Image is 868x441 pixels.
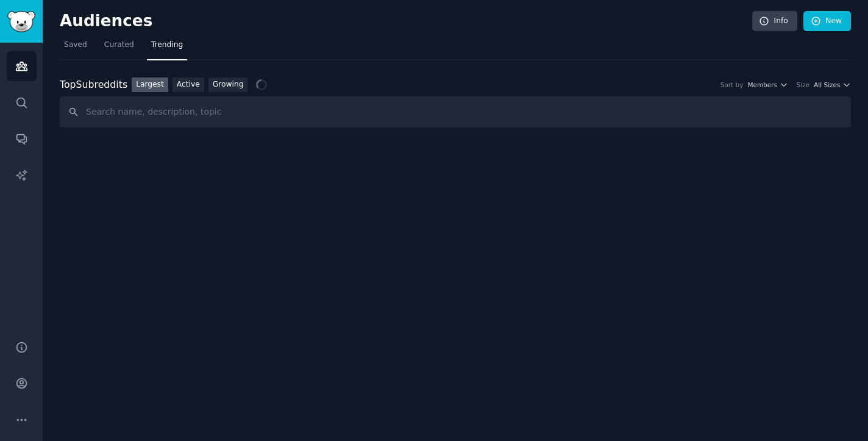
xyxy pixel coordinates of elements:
[720,81,744,89] div: Sort by
[208,77,248,93] a: Growing
[132,77,168,93] a: Largest
[814,81,840,89] span: All Sizes
[747,81,777,89] span: Members
[7,11,35,32] img: GummySearch logo
[797,81,810,89] div: Size
[752,11,797,32] a: Info
[173,77,204,93] a: Active
[147,35,187,60] a: Trending
[60,35,91,60] a: Saved
[747,81,788,89] button: Members
[104,40,134,51] span: Curated
[60,96,851,127] input: Search name, description, topic
[60,77,127,93] div: Top Subreddits
[100,35,138,60] a: Curated
[64,40,87,51] span: Saved
[151,40,183,51] span: Trending
[60,12,752,31] h2: Audiences
[803,11,851,32] a: New
[814,81,851,89] button: All Sizes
